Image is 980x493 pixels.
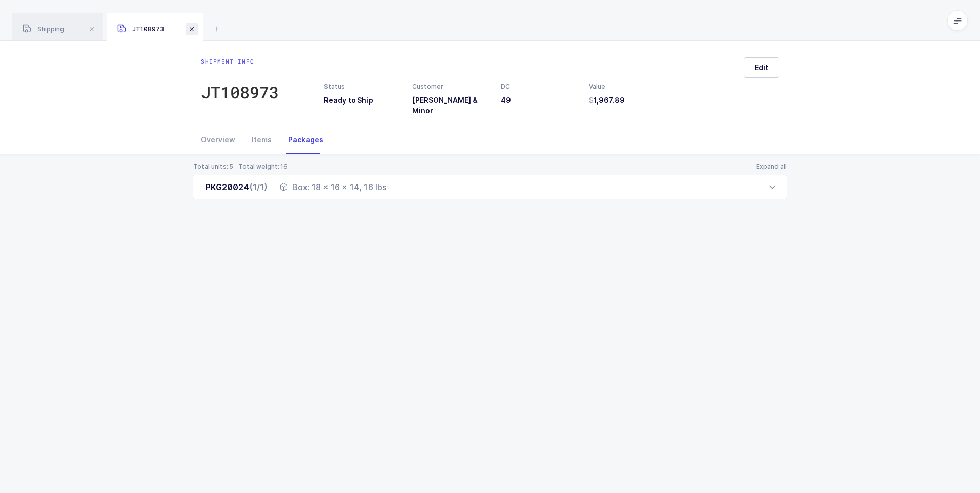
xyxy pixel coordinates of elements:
span: (1/1) [249,182,268,192]
h3: [PERSON_NAME] & Minor [412,95,488,116]
span: Edit [754,63,768,73]
button: Expand all [756,162,787,171]
h3: 49 [501,95,577,106]
div: Status [324,82,400,91]
h3: Ready to Ship [324,95,400,106]
div: Customer [412,82,488,91]
div: DC [501,82,577,91]
span: 1,967.89 [589,95,625,106]
div: Items [243,126,280,154]
div: PKG20024 [206,181,268,193]
div: Overview [201,126,243,154]
span: JT108973 [117,25,164,33]
div: Packages [280,126,323,154]
div: Value [589,82,665,91]
div: PKG20024(1/1) Box: 18 x 16 x 14, 16 lbs [193,175,787,199]
div: Box: 18 x 16 x 14, 16 lbs [280,181,386,193]
button: Edit [744,57,779,78]
span: Shipping [23,25,64,33]
div: Shipment info [201,57,279,66]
